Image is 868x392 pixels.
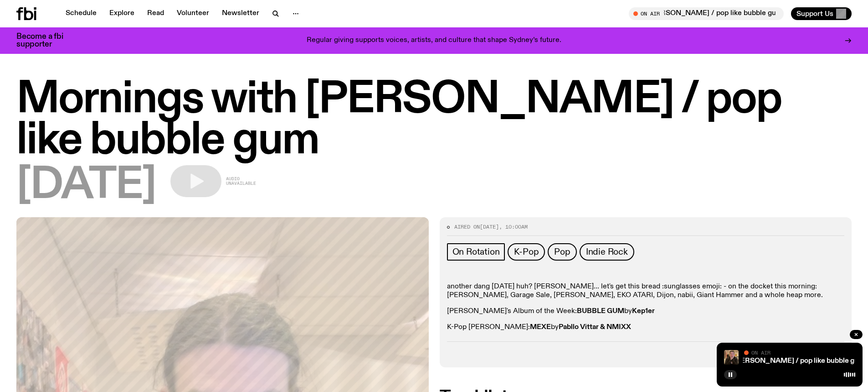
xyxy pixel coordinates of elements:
[548,243,576,261] a: Pop
[577,308,624,315] strong: BUBBLE GUM
[586,247,628,257] span: Indie Rock
[16,165,156,206] span: [DATE]
[447,307,845,316] p: [PERSON_NAME]'s Album of the Week: by
[454,223,480,230] span: Aired on
[16,79,852,162] h1: Mornings with [PERSON_NAME] / pop like bubble gum
[447,243,505,261] a: On Rotation
[724,350,739,365] img: A picture of Jim in the fbi.radio studio, with their hands against their cheeks and a surprised e...
[508,243,545,261] a: K-Pop
[632,308,655,315] strong: Kep1er
[796,10,833,18] span: Support Us
[554,247,570,257] span: Pop
[216,7,265,20] a: Newsletter
[685,357,864,365] a: Mornings with [PERSON_NAME] / pop like bubble gum
[307,37,561,45] p: Regular giving supports voices, artists, and culture that shape Sydney’s future.
[16,33,75,48] h3: Become a fbi supporter
[514,247,539,257] span: K-Pop
[480,223,499,230] span: [DATE]
[452,247,500,257] span: On Rotation
[580,243,634,261] a: Indie Rock
[530,324,551,331] strong: MEXE
[499,223,528,230] span: , 10:00am
[447,282,845,300] p: another dang [DATE] huh? [PERSON_NAME]... let's get this bread :sunglasses emoji: - on the docket...
[142,7,169,20] a: Read
[629,7,784,20] button: On AirMornings with [PERSON_NAME] / pop like bubble gum
[559,324,631,331] strong: Pabllo Vittar & NMIXX
[791,7,852,20] button: Support Us
[447,323,845,332] p: K-Pop [PERSON_NAME]: by
[226,177,256,186] span: Audio unavailable
[60,7,102,20] a: Schedule
[751,350,770,355] span: On Air
[104,7,140,20] a: Explore
[171,7,215,20] a: Volunteer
